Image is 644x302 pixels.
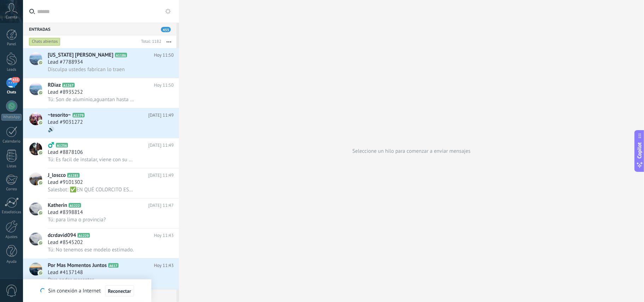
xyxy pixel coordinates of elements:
div: Calendario [1,139,22,144]
a: avatariconJ_losccoA1283[DATE] 11:49Lead #9101302Salesbot: ✅EN QUÉ COLORCITO ESTARÍA INTERESADO, N... [23,168,179,198]
span: Hoy 11:50 [154,82,174,89]
a: avataricon[US_STATE] [PERSON_NAME]A1186Hoy 11:50Lead #7788934Disculpa ustedes fabrican lo traen [23,48,179,78]
span: dcrdavid094 [48,232,76,239]
button: Más [161,35,176,48]
div: Correo [1,187,22,192]
img: icon [38,180,43,185]
span: A1229 [77,233,90,238]
a: avatariconPor Mas Momentos JuntosA617Hoy 11:43Lead #4137148Para andar mascotas [23,259,179,288]
div: Sin conexión a Internet [40,285,134,297]
span: Lead #8545202 [48,239,83,246]
div: WhatsApp [1,114,22,121]
img: icon [38,240,43,245]
span: A1279 [72,113,85,117]
img: icon [38,60,43,65]
span: Hoy 11:43 [154,232,174,239]
button: Reconectar [105,285,134,297]
span: A1283 [67,173,80,178]
span: Para andar mascotas [48,277,94,283]
span: 433 [11,77,19,83]
div: Chats abiertos [29,37,60,46]
span: Lead #9101302 [48,179,83,186]
span: Disculpa ustedes fabrican lo traen [48,66,125,73]
span: 🔊 [48,126,54,133]
span: A1186 [115,53,127,57]
span: 433 [161,27,171,32]
span: ‍♂️ [48,142,54,149]
div: Estadísticas [1,210,22,215]
span: Cuenta [6,15,17,20]
span: Lead #8398814 [48,209,83,216]
div: Leads [1,68,22,72]
span: [DATE] 11:49 [148,172,174,179]
div: Ayuda [1,260,22,264]
span: [DATE] 11:49 [148,112,174,119]
img: icon [38,210,43,215]
span: Lead #7788934 [48,59,83,66]
span: Reconectar [108,289,131,294]
span: A617 [108,263,118,268]
span: Tú: No tenemos ese modelo estimado. [48,246,134,253]
span: Tú: Son de aluminio,aguantan hasta 120KG [48,96,135,103]
span: Lead #9031272 [48,119,83,126]
img: icon [38,150,43,155]
div: Listas [1,164,22,169]
span: [US_STATE] [PERSON_NAME] [48,52,114,59]
span: ~tesorito~ [48,112,71,119]
span: Hoy 11:50 [154,52,174,59]
span: A1256 [56,143,68,147]
img: icon [38,90,43,95]
span: J_loscco [48,172,66,179]
div: Chats [1,90,22,95]
a: avatariconRDiazA1267Hoy 11:50Lead #8935252Tú: Son de aluminio,aguantan hasta 120KG [23,78,179,108]
span: Tú: para lima o provincia? [48,216,106,223]
a: avatariconKatherinA1222[DATE] 11:47Lead #8398814Tú: para lima o provincia? [23,198,179,228]
img: icon [38,271,43,275]
span: A1222 [69,203,81,208]
span: Lead #8878106 [48,149,83,156]
div: Total: 1182 [138,38,161,45]
span: Lead #8935252 [48,89,83,96]
span: Salesbot: ✅EN QUÉ COLORCITO ESTARÍA INTERESADO, NEGRO O PLATEADO? ✅DESEARÍA ACERCARSE O ENVÍO A P... [48,186,135,193]
span: A1267 [62,83,75,87]
div: Panel [1,42,22,47]
img: icon [38,120,43,125]
span: Tú: Es facil de instalar, viene con su manual, si no en un mecanico cercano a su domicilio. [48,156,135,163]
div: Entradas [23,23,176,35]
span: Katherin [48,202,67,209]
span: RDiaz [48,82,61,89]
a: avataricon~tesorito~A1279[DATE] 11:49Lead #9031272🔊 [23,108,179,138]
span: Copilot [636,143,643,159]
span: Lead #4137148 [48,269,83,276]
a: avataricon‍♂️A1256[DATE] 11:49Lead #8878106Tú: Es facil de instalar, viene con su manual, si no e... [23,138,179,168]
span: [DATE] 11:49 [148,142,174,149]
span: Por Mas Momentos Juntos [48,262,107,269]
div: Ajustes [1,235,22,239]
a: avataricondcrdavid094A1229Hoy 11:43Lead #8545202Tú: No tenemos ese modelo estimado. [23,228,179,258]
span: [DATE] 11:47 [148,202,174,209]
span: Hoy 11:43 [154,262,174,269]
